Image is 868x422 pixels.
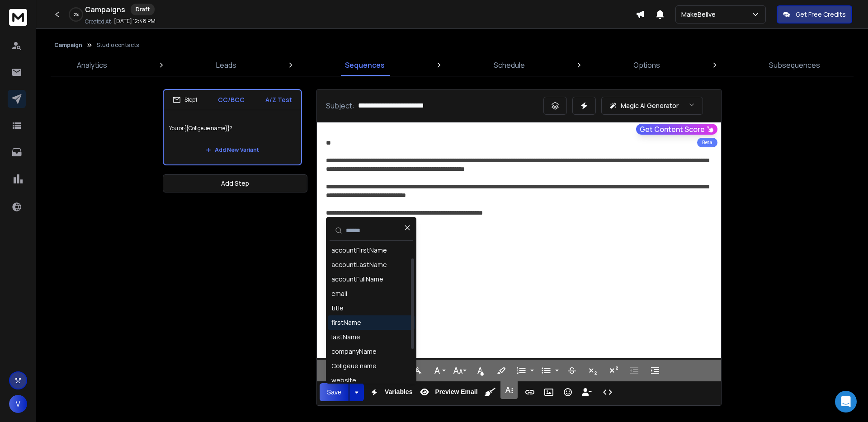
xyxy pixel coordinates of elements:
[681,10,719,19] p: MakeBelive
[9,395,27,413] button: V
[621,101,679,110] p: Magic AI Generator
[331,361,377,370] div: Collgeue name
[563,361,580,380] button: Strikethrough (⌘S)
[345,60,385,70] p: Sequences
[636,124,717,135] button: Get Content Score
[559,383,576,401] button: Emoticons
[331,304,344,313] div: title
[777,5,852,23] button: Get Free Credits
[85,18,112,25] p: Created At:
[340,54,390,76] a: Sequences
[796,10,846,19] p: Get Free Credits
[326,100,354,111] p: Subject:
[331,289,347,298] div: email
[97,42,139,49] p: Studio contacts
[331,260,387,269] div: accountLastName
[163,174,307,192] button: Add Step
[216,60,236,70] p: Leads
[74,12,79,17] p: 0 %
[578,383,595,401] button: Insert Unsubscribe Link
[628,54,665,76] a: Options
[211,54,242,76] a: Leads
[366,383,415,401] button: Variables
[331,333,360,342] div: lastName
[163,89,302,165] li: Step1CC/BCCA/Z TestYou or{{Collgeue name}}?Add New Variant
[331,318,361,327] div: firstName
[538,361,555,380] button: Unordered List
[218,95,245,104] p: CC/BCC
[835,391,857,413] div: Open Intercom Messenger
[697,138,717,147] div: Beta
[85,4,125,15] h1: Campaigns
[599,383,616,401] button: Code View
[584,361,601,380] button: Subscript
[633,60,660,70] p: Options
[646,361,664,380] button: Increase Indent (⌘])
[331,376,356,385] div: website
[331,246,387,255] div: accountFirstName
[383,388,415,396] span: Variables
[169,116,296,141] p: You or{{Collgeue name}}?
[265,95,292,104] p: A/Z Test
[331,347,377,356] div: companyName
[198,141,266,159] button: Add New Variant
[493,361,510,380] button: Background Color
[488,54,530,76] a: Schedule
[114,18,156,25] p: [DATE] 12:48 PM
[71,54,113,76] a: Analytics
[605,361,622,380] button: Superscript
[331,275,383,284] div: accountFullName
[410,361,427,380] button: Clear Formatting
[77,60,107,70] p: Analytics
[513,361,530,380] button: Ordered List
[430,361,448,380] button: Font Family
[173,96,197,104] div: Step 1
[131,4,155,15] div: Draft
[433,388,479,396] span: Preview Email
[320,383,349,401] button: Save
[764,54,826,76] a: Subsequences
[54,42,82,49] button: Campaign
[626,361,643,380] button: Decrease Indent (⌘[)
[416,383,479,401] button: Preview Email
[528,361,536,380] button: Ordered List
[769,60,820,70] p: Subsequences
[601,97,703,115] button: Magic AI Generator
[451,361,468,380] button: Font Size
[553,361,561,380] button: Unordered List
[494,60,525,70] p: Schedule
